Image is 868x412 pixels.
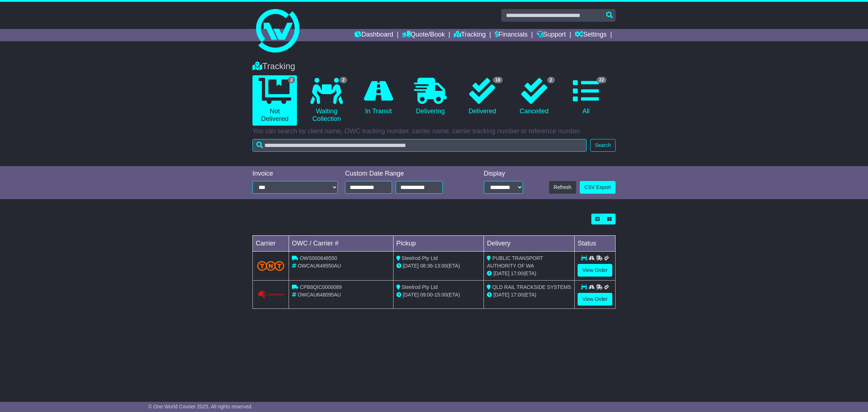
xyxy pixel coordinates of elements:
[420,292,433,298] span: 09:00
[493,270,509,276] span: [DATE]
[340,77,347,83] span: 2
[403,263,419,269] span: [DATE]
[434,292,447,298] span: 15:00
[396,291,481,299] div: - (ETA)
[300,284,342,290] span: CPB8QIC0000089
[512,75,556,118] a: 2 Cancelled
[420,263,433,269] span: 08:36
[564,75,608,118] a: 22 All
[484,236,575,252] td: Delivery
[249,61,619,72] div: Tracking
[597,77,607,83] span: 22
[354,29,393,41] a: Dashboard
[575,236,616,252] td: Status
[511,292,523,298] span: 17:00
[288,77,295,83] span: 2
[487,291,571,299] div: (ETA)
[495,29,528,41] a: Financials
[575,29,607,41] a: Settings
[396,262,481,270] div: - (ETA)
[493,77,503,83] span: 18
[257,290,284,299] img: GetCarrierServiceLogo
[580,181,616,194] a: CSV Export
[300,255,337,261] span: OWS000648550
[253,236,289,252] td: Carrier
[487,255,543,269] span: PUBLIC TRANSPORT AUTHORITY OF WA
[578,293,612,306] a: View Order
[487,270,571,277] div: (ETA)
[393,236,484,252] td: Pickup
[511,270,523,276] span: 17:00
[492,284,571,290] span: QLD RAIL TRACKSIDE SYSTEMS
[257,261,284,271] img: TNT_Domestic.png
[403,292,419,298] span: [DATE]
[356,75,401,118] a: In Transit
[493,292,509,298] span: [DATE]
[402,255,438,261] span: Steelrod Pty Ltd
[252,127,616,135] p: You can search by client name, OWC tracking number, carrier name, carrier tracking number or refe...
[434,263,447,269] span: 13:00
[148,404,253,409] span: © One World Courier 2025. All rights reserved.
[454,29,486,41] a: Tracking
[345,170,461,178] div: Custom Date Range
[289,236,393,252] td: OWC / Carrier #
[402,29,445,41] a: Quote/Book
[252,170,338,178] div: Invoice
[537,29,566,41] a: Support
[402,284,438,290] span: Steelrod Pty Ltd
[484,170,523,178] div: Display
[298,292,341,298] span: OWCAU648095AU
[549,181,576,194] button: Refresh
[590,139,616,152] button: Search
[547,77,555,83] span: 2
[578,264,612,277] a: View Order
[304,75,349,126] a: 2 Waiting Collection
[252,75,297,126] a: 2 Not Delivered
[298,263,341,269] span: OWCAU648550AU
[408,75,452,118] a: Delivering
[460,75,505,118] a: 18 Delivered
